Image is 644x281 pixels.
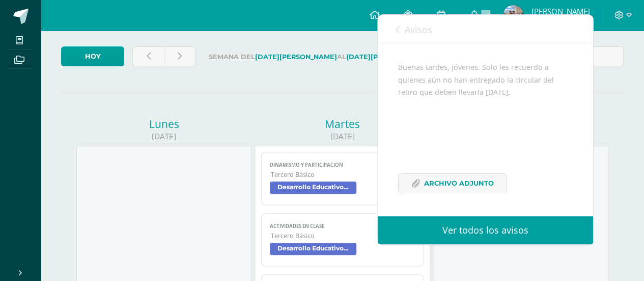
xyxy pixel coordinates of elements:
a: Ver todos los avisos [378,216,593,244]
a: Hoy [61,46,124,66]
a: Dinamismo y participaciónTercero BásicoDesarrollo Educativo y Proyecto de Vida [261,152,424,205]
span: Tercero Básico [271,232,415,240]
span: Avisos [405,23,432,36]
span: [PERSON_NAME] [531,6,590,16]
span: Desarrollo Educativo y Proyecto de Vida [270,243,356,255]
span: Tercero Básico [271,170,415,179]
label: Semana del al [204,46,433,67]
strong: [DATE][PERSON_NAME] [255,53,337,61]
span: Archivo Adjunto [424,174,494,193]
a: Archivo Adjunto [398,173,507,193]
strong: [DATE][PERSON_NAME] [346,53,428,61]
span: Dinamismo y participación [270,162,415,168]
span: Desarrollo Educativo y Proyecto de Vida [270,182,356,194]
div: Buenas tardes, jóvenes. Solo les recuerdo a quienes aún no han entregado la circular del retiro q... [398,61,573,206]
div: Martes [255,117,430,131]
div: Lunes [76,117,251,131]
span: Actividades en clase [270,223,415,229]
img: f66163e901d91b21c8cec0638fbfd2e8.png [503,5,523,25]
div: [DATE] [255,131,430,142]
a: Actividades en claseTercero BásicoDesarrollo Educativo y Proyecto de Vida [261,213,424,266]
div: [DATE] [76,131,251,142]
